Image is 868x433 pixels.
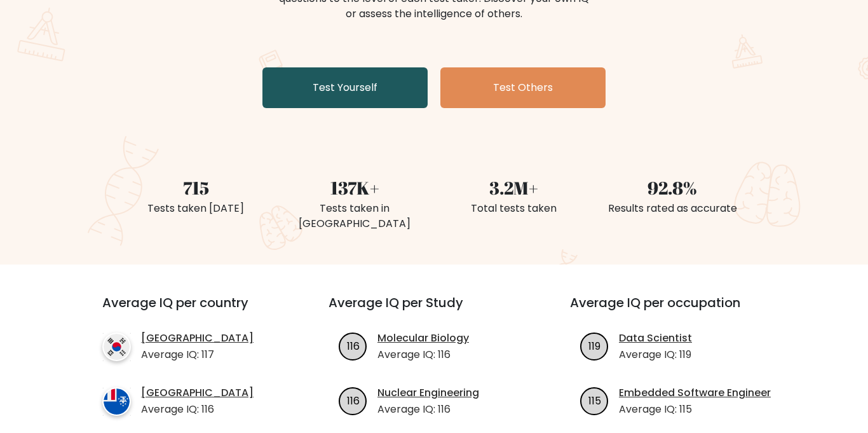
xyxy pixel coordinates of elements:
div: 137K+ [283,174,426,201]
p: Average IQ: 116 [377,347,469,362]
p: Average IQ: 117 [141,347,254,362]
h3: Average IQ per country [102,295,283,326]
p: Average IQ: 119 [619,347,692,362]
text: 116 [347,393,360,408]
div: Results rated as accurate [600,201,744,216]
text: 115 [588,393,601,408]
div: Tests taken in [GEOGRAPHIC_DATA] [283,201,426,231]
text: 119 [588,338,600,353]
h3: Average IQ per Study [329,295,539,326]
a: [GEOGRAPHIC_DATA] [141,385,254,401]
a: Test Yourself [262,67,428,108]
div: 92.8% [600,174,744,201]
a: [GEOGRAPHIC_DATA] [141,331,254,346]
a: Embedded Software Engineer [619,385,771,401]
a: Data Scientist [619,331,692,346]
img: country [102,387,131,416]
p: Average IQ: 116 [377,402,479,417]
p: Average IQ: 115 [619,402,771,417]
div: 3.2M+ [442,174,585,201]
h3: Average IQ per occupation [570,295,781,326]
div: Tests taken [DATE] [124,201,268,216]
a: Molecular Biology [377,331,469,346]
a: Nuclear Engineering [377,385,479,401]
text: 116 [347,338,360,353]
a: Test Others [440,67,606,108]
div: 715 [124,174,268,201]
p: Average IQ: 116 [141,402,254,417]
img: country [102,333,131,361]
div: Total tests taken [442,201,585,216]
